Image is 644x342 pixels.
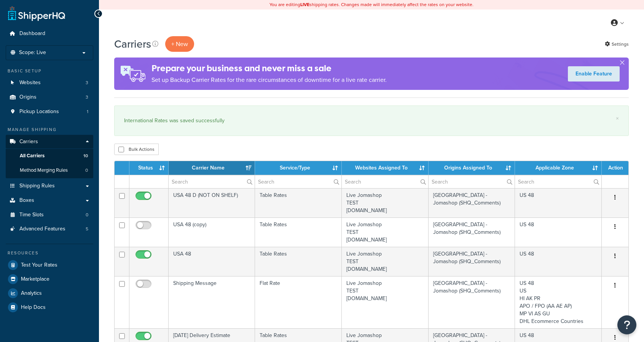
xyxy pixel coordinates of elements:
th: Websites Assigned To: activate to sort column ascending [342,161,429,175]
span: Method Merging Rules [20,167,68,174]
span: Shipping Rules [19,183,55,189]
td: Table Rates [255,188,341,217]
td: [GEOGRAPHIC_DATA] - Jomashop (SHQ_Comments) [429,217,515,247]
a: Origins 3 [6,90,93,104]
span: Pickup Locations [19,109,59,115]
a: Help Docs [6,300,93,314]
td: USA 48 (copy) [169,217,255,247]
a: Boxes [6,193,93,208]
td: Live Jomashop TEST [DOMAIN_NAME] [342,217,429,247]
span: 10 [83,153,88,159]
div: Resources [6,250,93,256]
li: Method Merging Rules [6,163,93,177]
div: Manage Shipping [6,126,93,133]
a: Shipping Rules [6,179,93,193]
button: Bulk Actions [114,144,159,155]
td: Live Jomashop TEST [DOMAIN_NAME] [342,276,429,328]
a: Carriers [6,135,93,149]
span: Carriers [19,139,38,145]
span: Time Slots [19,212,44,218]
th: Carrier Name: activate to sort column ascending [169,161,255,175]
a: ShipperHQ Home [8,6,65,21]
td: USA 48 D (NOT ON SHELF) [169,188,255,217]
td: US 48 [515,217,602,247]
span: 3 [86,94,88,101]
td: [GEOGRAPHIC_DATA] - Jomashop (SHQ_Comments) [429,188,515,217]
a: Marketplace [6,272,93,286]
td: US 48 US HI AK PR APO / FPO (AA AE AP) MP VI AS GU DHL Ecommerce Countries [515,276,602,328]
a: Settings [605,39,629,50]
li: Time Slots [6,208,93,222]
th: Origins Assigned To: activate to sort column ascending [429,161,515,175]
td: US 48 [515,188,602,217]
input: Search [169,175,255,188]
b: LIVE [300,1,309,8]
input: Search [515,175,601,188]
span: 0 [86,212,88,218]
a: Analytics [6,286,93,300]
a: Enable Feature [568,66,620,82]
li: Advanced Features [6,222,93,236]
div: Basic Setup [6,68,93,74]
a: Advanced Features 5 [6,222,93,236]
span: 3 [86,80,88,86]
td: Table Rates [255,247,341,276]
td: Live Jomashop TEST [DOMAIN_NAME] [342,188,429,217]
span: 0 [85,167,88,174]
td: US 48 [515,247,602,276]
span: 5 [86,226,88,232]
h1: Carriers [114,37,151,51]
td: Flat Rate [255,276,341,328]
span: Boxes [19,197,34,204]
span: Websites [19,80,41,86]
span: All Carriers [20,153,45,159]
span: Analytics [21,290,42,297]
input: Search [255,175,341,188]
input: Search [342,175,428,188]
a: Dashboard [6,27,93,41]
a: Test Your Rates [6,258,93,272]
li: Websites [6,76,93,90]
button: + New [165,36,194,52]
span: Test Your Rates [21,262,57,268]
img: ad-rules-rateshop-fe6ec290ccb7230408bd80ed9643f0289d75e0ffd9eb532fc0e269fcd187b520.png [114,58,151,90]
td: [GEOGRAPHIC_DATA] - Jomashop (SHQ_Comments) [429,276,515,328]
a: Method Merging Rules 0 [6,163,93,177]
input: Search [429,175,515,188]
td: Shipping Message [169,276,255,328]
td: [GEOGRAPHIC_DATA] - Jomashop (SHQ_Comments) [429,247,515,276]
th: Service/Type: activate to sort column ascending [255,161,341,175]
th: Action [602,161,628,175]
button: Open Resource Center [617,315,636,334]
a: Websites 3 [6,76,93,90]
td: Table Rates [255,217,341,247]
span: Scope: Live [19,50,46,56]
span: Help Docs [21,304,46,311]
h4: Prepare your business and never miss a sale [151,62,387,75]
li: Pickup Locations [6,105,93,119]
li: Carriers [6,135,93,178]
span: Marketplace [21,276,49,283]
li: Origins [6,90,93,104]
span: Advanced Features [19,226,65,232]
span: Dashboard [19,30,45,37]
th: Status: activate to sort column ascending [129,161,169,175]
a: Pickup Locations 1 [6,105,93,119]
li: All Carriers [6,149,93,163]
span: 1 [87,109,88,115]
td: USA 48 [169,247,255,276]
div: International Rates was saved successfully [124,115,619,126]
p: Set up Backup Carrier Rates for the rare circumstances of downtime for a live rate carrier. [151,75,387,85]
a: × [616,115,619,121]
a: All Carriers 10 [6,149,93,163]
span: Origins [19,94,37,101]
a: Time Slots 0 [6,208,93,222]
th: Applicable Zone: activate to sort column ascending [515,161,602,175]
